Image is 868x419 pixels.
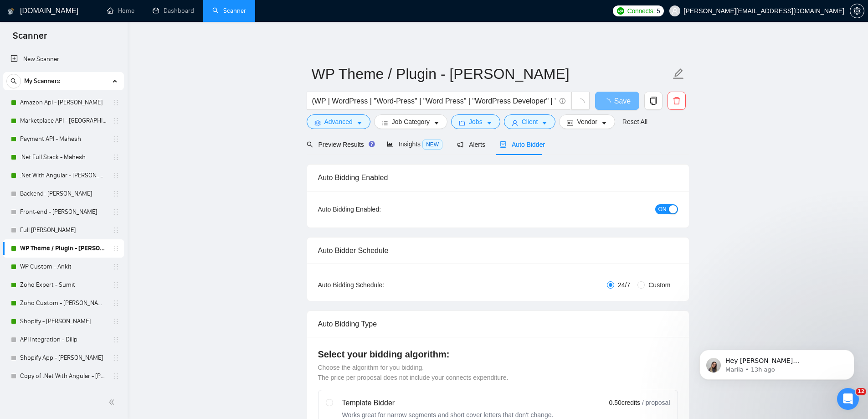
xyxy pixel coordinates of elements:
[112,245,119,252] span: holder
[318,348,678,361] h4: Select your bidding algorithm:
[107,7,134,15] a: homeHome
[112,99,119,106] span: holder
[112,281,119,289] span: holder
[457,141,485,148] span: Alerts
[318,280,438,290] div: Auto Bidding Schedule:
[312,62,671,85] input: Scanner name...
[307,114,370,129] button: settingAdvancedcaret-down
[112,318,119,325] span: holder
[108,398,118,407] span: double-left
[627,6,655,16] span: Connects:
[500,141,506,148] span: robot
[541,119,548,126] span: caret-down
[617,7,624,15] img: upwork-logo.png
[112,190,119,197] span: holder
[614,280,634,290] span: 24/7
[595,92,639,110] button: Save
[112,336,119,343] span: holder
[112,354,119,362] span: holder
[112,227,119,234] span: holder
[837,388,859,410] iframe: Intercom live chat
[20,294,107,312] a: Zoho Custom - [PERSON_NAME]
[212,7,246,15] a: searchScanner
[20,349,107,367] a: Shopify App - [PERSON_NAME]
[500,141,545,148] span: Auto Bidder
[486,119,493,126] span: caret-down
[20,185,107,203] a: Backend- [PERSON_NAME]
[601,119,607,126] span: caret-down
[668,97,685,105] span: delete
[112,172,119,179] span: holder
[318,311,678,337] div: Auto Bidding Type
[668,92,686,110] button: delete
[567,119,573,126] span: idcard
[457,141,463,148] span: notification
[3,72,124,385] li: My Scanners
[469,117,483,127] span: Jobs
[609,398,640,408] span: 0.50 credits
[312,95,555,107] input: Search Freelance Jobs...
[307,141,372,148] span: Preview Results
[642,398,670,407] span: / proposal
[657,6,660,16] span: 5
[7,78,21,84] span: search
[387,140,442,148] span: Insights
[20,312,107,331] a: Shopify - [PERSON_NAME]
[658,204,667,214] span: ON
[112,154,119,161] span: holder
[112,208,119,216] span: holder
[40,35,157,43] p: Message from Mariia, sent 13h ago
[10,50,117,68] a: New Scanner
[20,203,107,221] a: Front-end - [PERSON_NAME]
[112,263,119,270] span: holder
[314,119,321,126] span: setting
[512,119,518,126] span: user
[392,117,430,127] span: Job Category
[20,130,107,148] a: Payment API - Mahesh
[112,117,119,124] span: holder
[307,141,313,148] span: search
[856,388,866,395] span: 12
[40,26,154,170] span: Hey [PERSON_NAME][EMAIL_ADDRESS][DOMAIN_NAME], Looks like your Upwork agency Viztech Soft Solutio...
[20,331,107,349] a: API Integration - Dilip
[850,7,864,15] span: setting
[20,166,107,185] a: .Net With Angular - [PERSON_NAME]
[20,258,107,276] a: WP Custom - Ankit
[504,114,556,129] button: userClientcaret-down
[672,8,678,14] span: user
[374,114,447,129] button: barsJob Categorycaret-down
[433,119,440,126] span: caret-down
[387,141,393,147] span: area-chart
[20,221,107,239] a: Full [PERSON_NAME]
[451,114,500,129] button: folderJobscaret-down
[850,7,864,15] a: setting
[318,364,508,381] span: Choose the algorithm for you bidding. The price per proposal does not include your connects expen...
[577,117,597,127] span: Vendor
[20,239,107,258] a: WP Theme / Plugin - [PERSON_NAME]
[850,4,864,18] button: setting
[644,92,663,110] button: copy
[324,117,353,127] span: Advanced
[112,135,119,143] span: holder
[560,98,565,104] span: info-circle
[3,50,124,68] li: New Scanner
[576,98,585,107] span: loading
[20,93,107,112] a: Amazon Api - [PERSON_NAME]
[20,367,107,385] a: Copy of .Net With Angular - [PERSON_NAME]
[645,280,674,290] span: Custom
[20,112,107,130] a: Marketplace API - [GEOGRAPHIC_DATA]
[112,372,119,380] span: holder
[342,398,554,409] div: Template Bidder
[603,98,614,106] span: loading
[24,72,60,90] span: My Scanners
[686,331,868,394] iframe: Intercom notifications message
[318,165,678,191] div: Auto Bidding Enabled
[522,117,538,127] span: Client
[382,119,388,126] span: bars
[5,29,54,48] span: Scanner
[112,300,119,307] span: holder
[6,74,21,88] button: search
[153,7,194,15] a: dashboardDashboard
